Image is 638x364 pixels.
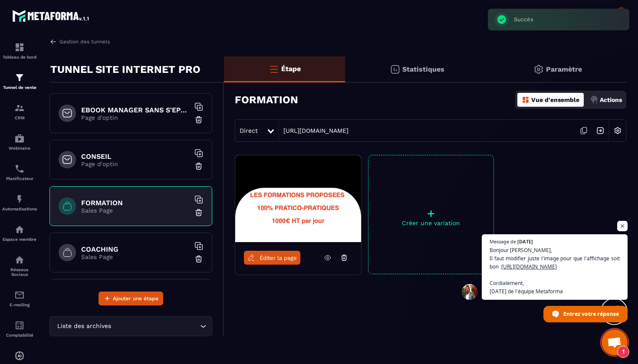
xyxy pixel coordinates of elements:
a: automationsautomationsAutomatisations [2,187,37,218]
img: logo [12,8,90,23]
h6: CONSEIL [81,152,190,161]
span: Direct [240,127,258,134]
span: [DATE] [517,239,533,244]
div: Search for option [49,316,212,336]
span: 1 [617,346,629,358]
p: Automatisations [2,207,37,211]
p: Paramètre [546,65,582,73]
img: scheduler [14,164,25,174]
p: Étape [281,65,301,73]
a: accountantaccountantComptabilité [2,314,37,344]
h3: FORMATION [235,94,298,106]
img: bars-o.4a397970.svg [269,64,279,74]
img: trash [194,208,203,217]
span: Liste des archives [55,321,113,331]
p: Page d'optin [81,114,190,121]
span: Ajouter une étape [113,294,158,303]
h6: EBOOK MANAGER SANS S'EPUISER OFFERT [81,106,190,114]
img: accountant [14,320,25,331]
img: trash [194,162,203,171]
p: E-mailing [2,302,37,307]
img: formation [14,103,25,113]
img: trash [194,255,203,263]
img: setting-w.858f3a88.svg [609,122,626,139]
p: Page d'optin [81,161,190,167]
a: [URL][DOMAIN_NAME] [279,127,349,134]
p: Planificateur [2,176,37,181]
img: actions.d6e523a2.png [590,96,598,104]
a: Gestion des tunnels [49,38,110,46]
p: Actions [600,96,622,103]
a: automationsautomationsEspace membre [2,218,37,248]
span: Bonjour [PERSON_NAME], Il faut modifier juste l'image pour que l'affichage soit bon : Cordialemen... [490,246,620,295]
img: arrow-next.bcc2205e.svg [592,122,608,139]
a: Ouvrir le chat [602,329,628,355]
img: stats.20deebd0.svg [390,64,400,75]
p: + [368,207,493,220]
img: image [235,155,361,242]
img: email [14,290,25,300]
img: automations [14,224,25,235]
span: Message de [490,239,516,244]
p: Réseaux Sociaux [2,267,37,277]
p: Sales Page [81,207,190,214]
p: Vue d'ensemble [531,96,579,103]
p: TUNNEL SITE INTERNET PRO [50,61,201,78]
a: formationformationCRM [2,96,37,127]
button: Ajouter une étape [99,292,163,305]
img: automations [14,351,25,361]
a: schedulerschedulerPlanificateur [2,157,37,187]
img: automations [14,194,25,204]
input: Search for option [113,321,198,331]
a: Éditer la page [244,251,300,265]
p: Comptabilité [2,333,37,338]
a: emailemailE-mailing [2,283,37,314]
img: setting-gr.5f69749f.svg [533,64,544,75]
span: Entrez votre réponse [563,306,619,321]
a: social-networksocial-networkRéseaux Sociaux [2,248,37,283]
p: Webinaire [2,146,37,151]
p: Créer une variation [368,220,493,226]
img: formation [14,72,25,83]
img: dashboard-orange.40269519.svg [522,96,529,104]
h6: COACHING [81,245,190,253]
p: Statistiques [402,65,444,73]
p: Tableau de bord [2,55,37,59]
a: formationformationTunnel de vente [2,66,37,96]
img: social-network [14,255,25,265]
p: CRM [2,115,37,120]
p: Sales Page [81,253,190,260]
img: arrow [49,38,57,46]
h6: FORMATION [81,199,190,207]
img: automations [14,133,25,144]
span: Éditer la page [260,255,297,261]
img: trash [194,115,203,124]
p: Tunnel de vente [2,85,37,90]
p: Espace membre [2,237,37,242]
img: formation [14,42,25,52]
a: formationformationTableau de bord [2,36,37,66]
a: automationsautomationsWebinaire [2,127,37,157]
